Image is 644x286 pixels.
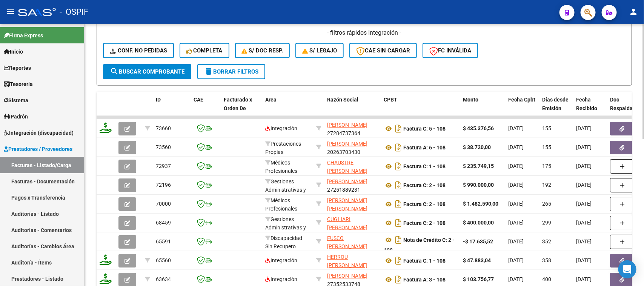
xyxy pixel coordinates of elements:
[156,144,171,150] span: 73560
[265,125,297,131] span: Integración
[265,216,306,240] span: Gestiones Administrativas y Otros
[463,238,493,244] strong: -$ 17.635,52
[349,43,417,58] button: CAE SIN CARGAR
[429,47,471,54] span: FC Inválida
[542,201,551,207] span: 265
[576,163,592,169] span: [DATE]
[576,257,592,263] span: [DATE]
[242,47,283,54] span: S/ Doc Resp.
[542,163,551,169] span: 175
[576,144,592,150] span: [DATE]
[393,160,403,172] i: Descargar documento
[327,234,378,250] div: 27314681016
[103,29,626,37] h4: - filtros rápidos Integración -
[403,220,446,226] strong: Factura C: 2 - 108
[110,47,167,54] span: Conf. no pedidas
[576,201,592,207] span: [DATE]
[265,197,297,212] span: Médicos Profesionales
[542,125,551,131] span: 155
[610,97,644,111] span: Doc Respaldatoria
[508,97,535,103] span: Fecha Cpbt
[542,238,551,244] span: 352
[542,220,551,226] span: 299
[327,97,358,103] span: Razón Social
[463,182,494,188] strong: $ 990.000,00
[618,260,636,278] div: Open Intercom Messenger
[4,112,28,121] span: Padrón
[508,182,524,188] span: [DATE]
[265,235,302,250] span: Discapacidad Sin Recupero
[508,257,524,263] span: [DATE]
[327,215,378,231] div: 20241241077
[505,92,539,125] datatable-header-cell: Fecha Cpbt
[327,178,367,185] span: [PERSON_NAME]
[384,97,397,103] span: CPBT
[463,144,491,150] strong: $ 38.720,00
[156,276,171,282] span: 63634
[327,140,378,155] div: 20263703430
[156,97,161,103] span: ID
[463,276,494,282] strong: $ 103.756,77
[103,64,191,79] button: Buscar Comprobante
[194,97,203,103] span: CAE
[110,68,184,75] span: Buscar Comprobante
[295,43,344,58] button: S/ legajo
[423,43,478,58] button: FC Inválida
[327,273,367,279] span: [PERSON_NAME]
[576,97,597,111] span: Fecha Recibido
[403,145,446,151] strong: Factura A: 6 - 108
[508,125,524,131] span: [DATE]
[327,197,367,212] span: [PERSON_NAME] [PERSON_NAME]
[221,92,262,125] datatable-header-cell: Facturado x Orden De
[393,179,403,191] i: Descargar documento
[110,67,119,76] mat-icon: search
[403,163,446,169] strong: Factura C: 1 - 108
[403,258,446,264] strong: Factura C: 1 - 108
[6,7,15,16] mat-icon: menu
[327,216,367,231] span: CUGLIARI [PERSON_NAME]
[508,276,524,282] span: [DATE]
[156,163,171,169] span: 72937
[327,160,367,183] span: CHAUSTRE [PERSON_NAME] JESUS
[393,274,403,286] i: Descargar documento
[576,182,592,188] span: [DATE]
[576,220,592,226] span: [DATE]
[576,125,592,131] span: [DATE]
[508,220,524,226] span: [DATE]
[4,145,72,153] span: Prestadores / Proveedores
[542,144,551,150] span: 155
[327,122,367,128] span: [PERSON_NAME]
[393,198,403,210] i: Descargar documento
[156,238,171,244] span: 65591
[393,234,403,246] i: Descargar documento
[384,237,455,253] strong: Nota de Crédito C: 2 - 108
[265,257,297,263] span: Integración
[265,178,306,202] span: Gestiones Administrativas y Otros
[156,220,171,226] span: 68459
[508,238,524,244] span: [DATE]
[463,163,494,169] strong: $ 235.749,15
[327,253,378,269] div: 20389930629
[327,177,378,193] div: 27251889231
[327,158,378,174] div: 20959521248
[327,196,378,212] div: 27306545707
[381,92,460,125] datatable-header-cell: CPBT
[327,121,378,137] div: 27284737364
[542,182,551,188] span: 192
[4,31,43,40] span: Firma Express
[180,43,229,58] button: Completa
[403,182,446,188] strong: Factura C: 2 - 108
[460,92,505,125] datatable-header-cell: Monto
[156,125,171,131] span: 73660
[576,238,592,244] span: [DATE]
[576,276,592,282] span: [DATE]
[542,97,569,111] span: Días desde Emisión
[403,201,446,207] strong: Factura C: 2 - 108
[463,201,498,207] strong: $ 1.482.590,00
[403,277,446,283] strong: Factura A: 3 - 108
[262,92,313,125] datatable-header-cell: Area
[393,217,403,229] i: Descargar documento
[265,141,301,155] span: Prestaciones Propias
[508,201,524,207] span: [DATE]
[103,43,174,58] button: Conf. no pedidas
